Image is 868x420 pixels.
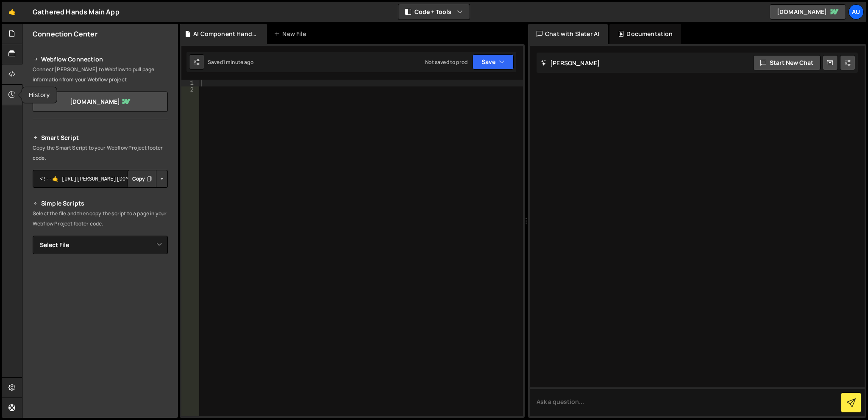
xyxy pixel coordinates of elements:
[181,86,199,93] div: 2
[33,170,168,188] textarea: <!--🤙 [URL][PERSON_NAME][DOMAIN_NAME]> <script>document.addEventListener("DOMContentLoaded", func...
[33,143,168,163] p: Copy the Smart Script to your Webflow Project footer code.
[181,80,199,86] div: 1
[33,198,168,209] h2: Simple Scripts
[223,58,253,66] div: 1 minute ago
[425,58,467,66] div: Not saved to prod
[208,58,253,66] div: Saved
[128,170,168,188] div: Button group with nested dropdown
[33,54,168,64] h2: Webflow Connection
[770,4,846,19] a: [DOMAIN_NAME]
[609,24,681,44] div: Documentation
[128,170,156,188] button: Copy
[33,64,168,85] p: Connect [PERSON_NAME] to Webflow to pull page information from your Webflow project
[33,92,168,112] a: [DOMAIN_NAME]
[2,2,22,22] a: 🤙
[398,4,470,19] button: Code + Tools
[33,209,168,229] p: Select the file and then copy the script to a page in your Webflow Project footer code.
[528,24,608,44] div: Chat with Slater AI
[849,4,864,19] a: Au
[33,29,97,39] h2: Connection Center
[541,59,600,67] h2: [PERSON_NAME]
[753,55,821,70] button: Start new chat
[22,87,57,103] div: History
[33,268,169,345] iframe: YouTube video player
[193,30,257,38] div: AI Component Handler.js
[33,133,168,143] h2: Smart Script
[473,54,514,70] button: Save
[33,7,120,17] div: Gathered Hands Main App
[274,30,309,38] div: New File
